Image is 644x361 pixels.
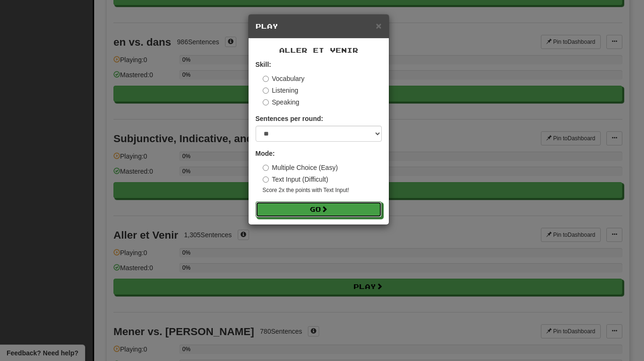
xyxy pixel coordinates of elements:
strong: Mode: [256,150,275,157]
label: Listening [263,86,298,95]
label: Text Input (Difficult) [263,175,329,184]
input: Vocabulary [263,76,269,82]
input: Listening [263,88,269,94]
button: Close [376,21,381,31]
small: Score 2x the points with Text Input ! [263,186,382,194]
label: Vocabulary [263,74,305,83]
label: Sentences per round: [256,114,323,123]
span: × [376,20,381,31]
button: Go [256,201,382,217]
span: Aller et Venir [279,46,358,54]
label: Multiple Choice (Easy) [263,163,338,172]
input: Multiple Choice (Easy) [263,165,269,171]
h5: Play [256,22,382,31]
label: Speaking [263,97,299,107]
input: Text Input (Difficult) [263,176,269,183]
strong: Skill: [256,61,271,68]
input: Speaking [263,99,269,105]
